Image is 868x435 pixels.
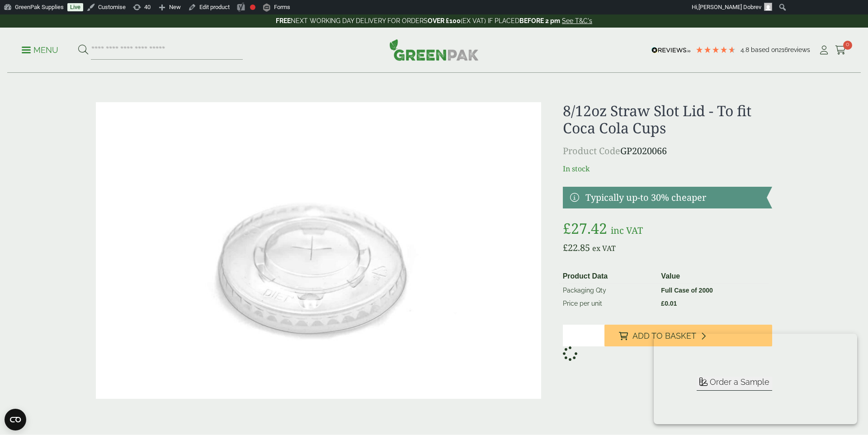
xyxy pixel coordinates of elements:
[563,241,590,254] bdi: 22.85
[788,46,810,53] span: reviews
[563,102,772,137] h1: 8/12oz Straw Slot Lid - To fit Coca Cola Cups
[835,43,846,57] a: 0
[559,284,658,297] td: Packaging Qty
[563,218,571,238] span: £
[661,300,677,307] bdi: 0.01
[67,3,83,11] a: Live
[559,269,658,284] th: Product Data
[604,325,772,346] button: Add to Basket
[698,4,761,10] span: [PERSON_NAME] Dobrev
[695,46,736,54] div: 4.79 Stars
[632,331,696,341] span: Add to Basket
[657,269,769,284] th: Value
[563,145,620,157] span: Product Code
[428,17,461,24] strong: OVER £100
[250,5,255,10] div: Focus keyphrase not set
[563,218,607,238] bdi: 27.42
[519,17,560,24] strong: BEFORE 2 pm
[835,46,846,55] i: Cart
[5,409,26,430] button: Open CMP widget
[22,45,58,56] p: Menu
[661,300,665,307] span: £
[651,47,691,53] img: REVIEWS.io
[563,241,568,254] span: £
[562,17,592,24] a: See T&C's
[611,224,643,236] span: inc VAT
[741,46,751,53] span: 4.8
[751,46,778,53] span: Based on
[563,163,772,174] p: In stock
[389,39,479,61] img: GreenPak Supplies
[96,102,541,399] img: 12oz Straw Slot Coke Cup Lid
[592,243,616,253] span: ex VAT
[843,41,852,50] span: 0
[818,46,830,55] i: My Account
[559,297,658,310] td: Price per unit
[276,17,291,24] strong: FREE
[563,144,772,158] p: GP2020066
[778,46,788,53] span: 216
[22,45,58,54] a: Menu
[661,287,712,294] strong: Full Case of 2000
